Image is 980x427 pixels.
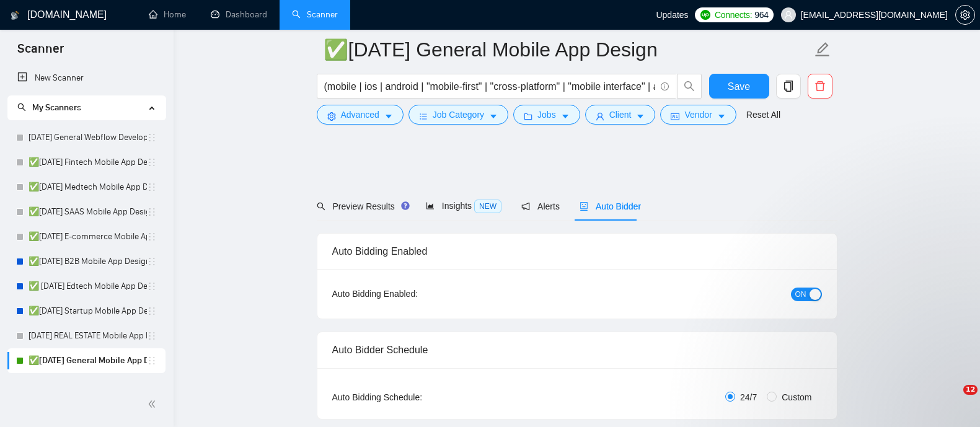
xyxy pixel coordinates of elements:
span: holder [147,306,157,316]
span: 24/7 [735,390,762,404]
span: Scanner [7,40,74,66]
a: ✅[DATE] General Mobile App Design [29,348,147,373]
span: Client [609,108,632,121]
a: ✅[DATE] E-commerce Mobile App Design [29,224,147,249]
span: user [596,112,604,121]
span: caret-down [561,112,570,121]
button: Save [709,74,769,99]
a: Reset All [746,108,780,121]
span: caret-down [717,112,726,121]
li: ✅7/17/25 SAAS Mobile App Design [7,200,166,224]
li: 7/17/25 REAL ESTATE Mobile App Design [7,324,166,348]
iframe: Intercom live chat [938,385,968,415]
span: Alerts [521,201,560,211]
span: holder [147,356,157,366]
span: folder [524,112,532,121]
span: delete [808,81,832,92]
button: search [677,74,702,99]
span: setting [327,112,336,121]
a: [DATE] General Webflow Development [29,125,147,150]
li: ✅ 7/17/25 Edtech Mobile App Design [7,274,166,299]
span: caret-down [636,112,645,121]
li: MedTech UI/UX Design [7,373,166,398]
span: 964 [754,8,768,22]
span: Advanced [341,108,379,121]
span: Job Category [433,108,484,121]
span: My Scanners [32,102,81,113]
span: notification [521,202,530,211]
span: idcard [671,112,679,121]
span: Jobs [537,108,556,121]
span: Auto Bidder [580,201,641,211]
div: Tooltip anchor [400,200,411,211]
span: holder [147,331,157,341]
span: holder [147,281,157,291]
span: caret-down [489,112,498,121]
a: searchScanner [292,9,338,20]
span: setting [956,10,974,20]
span: bars [419,112,428,121]
div: Auto Bidding Enabled: [332,287,495,301]
a: setting [955,10,975,20]
button: barsJob Categorycaret-down [408,105,508,125]
button: userClientcaret-down [585,105,656,125]
div: Auto Bidding Enabled [332,234,822,269]
span: holder [147,257,157,266]
span: Save [728,79,750,94]
a: ✅[DATE] Medtech Mobile App Design [29,175,147,200]
input: Search Freelance Jobs... [324,79,655,94]
span: edit [814,42,831,58]
span: robot [580,202,588,211]
span: Insights [426,201,501,211]
span: holder [147,207,157,217]
span: info-circle [661,82,669,90]
a: ✅[DATE] SAAS Mobile App Design [29,200,147,224]
a: dashboardDashboard [211,9,267,20]
div: Auto Bidder Schedule [332,332,822,368]
button: idcardVendorcaret-down [660,105,736,125]
li: ✅7/17/25 Startup Mobile App Design [7,299,166,324]
img: logo [11,6,19,25]
li: 7/17/25 General Webflow Development [7,125,166,150]
button: settingAdvancedcaret-down [317,105,404,125]
span: holder [147,182,157,192]
a: MedTech UI/UX Design [29,373,147,398]
input: Scanner name... [324,34,812,65]
li: ✅7/17/25 B2B Mobile App Design [7,249,166,274]
a: [DATE] REAL ESTATE Mobile App Design [29,324,147,348]
button: copy [776,74,801,99]
span: holder [147,381,157,390]
li: ✅7/17/25 Fintech Mobile App Design [7,150,166,175]
span: search [678,81,701,92]
li: ✅7/17/25 Medtech Mobile App Design [7,175,166,200]
a: ✅ [DATE] Edtech Mobile App Design [29,274,147,299]
li: ✅7/17/25 E-commerce Mobile App Design [7,224,166,249]
span: Connects: [715,8,752,22]
span: copy [777,81,800,92]
button: folderJobscaret-down [513,105,580,125]
span: holder [147,232,157,242]
a: ✅[DATE] B2B Mobile App Design [29,249,147,274]
span: My Scanners [17,102,81,113]
button: setting [955,5,975,25]
span: area-chart [426,201,435,210]
img: upwork-logo.png [700,10,710,20]
li: ✅7/17/25 General Mobile App Design [7,348,166,373]
span: Updates [656,10,688,20]
button: delete [808,74,832,99]
span: caret-down [384,112,393,121]
a: New Scanner [17,66,156,90]
span: holder [147,133,157,143]
a: homeHome [149,9,186,20]
span: holder [147,157,157,167]
span: 12 [963,385,978,395]
span: search [317,202,325,211]
a: ✅[DATE] Fintech Mobile App Design [29,150,147,175]
div: Auto Bidding Schedule: [332,390,495,404]
span: ON [795,288,806,301]
li: New Scanner [7,66,166,90]
span: Custom [777,390,816,404]
span: user [784,11,793,19]
a: ✅[DATE] Startup Mobile App Design [29,299,147,324]
span: Vendor [684,108,712,121]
